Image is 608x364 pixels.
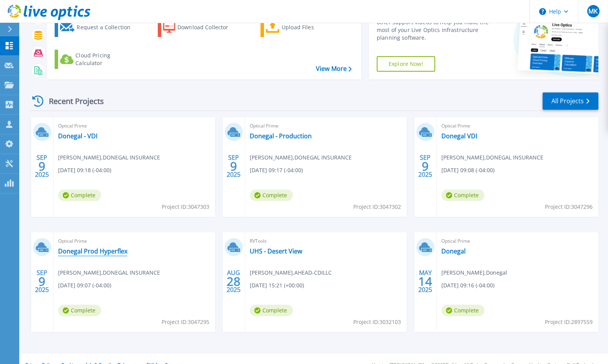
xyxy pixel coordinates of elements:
span: [DATE] 09:16 (-04:00) [441,281,494,290]
span: [DATE] 15:21 (+00:00) [250,281,304,290]
span: [PERSON_NAME] , DONEGAL INSURANCE [58,153,160,162]
span: Optical Prime [58,122,210,130]
span: [DATE] 09:07 (-04:00) [58,281,111,290]
span: Project ID: 3047302 [353,203,401,211]
span: [PERSON_NAME] , DONEGAL INSURANCE [250,153,352,162]
span: Optical Prime [441,237,594,245]
a: Donegal - VDI [58,132,97,140]
div: Recent Projects [30,92,114,111]
div: Download Collector [177,20,239,35]
span: 14 [418,278,432,285]
span: 9 [422,163,429,169]
span: [PERSON_NAME] , DONEGAL INSURANCE [58,268,160,277]
a: All Projects [543,92,598,110]
div: Cloud Pricing Calculator [75,52,137,67]
a: UHS - Desert View [250,247,302,255]
span: Complete [58,190,101,201]
span: Complete [58,305,101,316]
span: Project ID: 3047295 [162,318,209,326]
a: Upload Files [261,18,346,37]
span: [DATE] 09:17 (-04:00) [250,166,303,174]
div: AUG 2025 [226,267,241,295]
a: View More [316,65,352,72]
span: MK [588,8,598,14]
span: 9 [38,278,45,285]
span: 28 [227,278,241,285]
a: Donegal - Production [250,132,312,140]
span: Project ID: 2897559 [545,318,593,326]
span: [DATE] 09:08 (-04:00) [441,166,494,174]
a: Request a Collection [55,18,140,37]
a: Donegal [441,247,466,255]
a: Donegal VDI [441,132,477,140]
div: Find tutorials, instructional guides and other support videos to help you make the most of your L... [377,11,492,42]
div: MAY 2025 [418,267,433,295]
span: 9 [38,163,45,169]
span: Project ID: 3047303 [162,203,209,211]
span: Complete [250,305,293,316]
div: SEP 2025 [35,152,49,180]
div: Request a Collection [77,20,138,35]
span: Complete [441,305,484,316]
div: SEP 2025 [35,267,49,295]
span: [PERSON_NAME] , AHEAD-CDILLC [250,268,332,277]
span: Optical Prime [441,122,594,130]
span: Optical Prime [58,237,210,245]
span: Complete [250,190,293,201]
div: SEP 2025 [418,152,433,180]
span: [PERSON_NAME] , DONEGAL INSURANCE [441,153,543,162]
span: Project ID: 3047296 [545,203,593,211]
span: [PERSON_NAME] , Donegal [441,268,507,277]
div: SEP 2025 [226,152,241,180]
span: Project ID: 3032103 [353,318,401,326]
span: RVTools [250,237,402,245]
div: Upload Files [282,20,343,35]
span: 9 [230,163,237,169]
a: Download Collector [158,18,244,37]
span: Complete [441,190,484,201]
a: Donegal Prod Hyperflex [58,247,127,255]
a: Cloud Pricing Calculator [55,50,140,69]
span: Optical Prime [250,122,402,130]
a: Explore Now! [377,56,435,72]
span: [DATE] 09:18 (-04:00) [58,166,111,174]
